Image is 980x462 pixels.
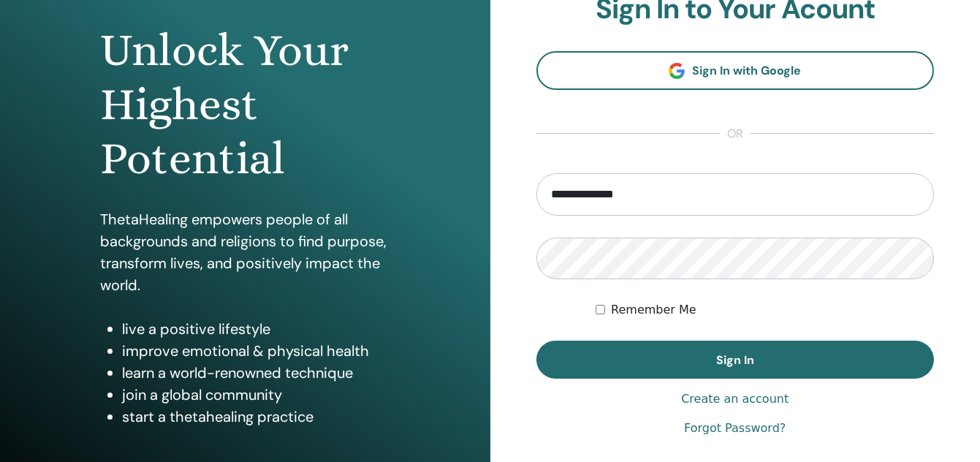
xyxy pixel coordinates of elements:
[536,341,935,379] button: Sign In
[611,301,696,319] label: Remember Me
[122,318,390,340] li: live a positive lifestyle
[100,23,390,186] h1: Unlock Your Highest Potential
[122,384,390,406] li: join a global community
[684,420,786,437] a: Forgot Password?
[536,51,935,90] a: Sign In with Google
[122,340,390,362] li: improve emotional & physical health
[716,352,754,368] span: Sign In
[692,63,801,78] span: Sign In with Google
[122,406,390,428] li: start a thetahealing practice
[122,362,390,384] li: learn a world-renowned technique
[720,125,751,143] span: or
[681,390,789,408] a: Create an account
[100,208,390,296] p: ThetaHealing empowers people of all backgrounds and religions to find purpose, transform lives, a...
[596,301,934,319] div: Keep me authenticated indefinitely or until I manually logout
